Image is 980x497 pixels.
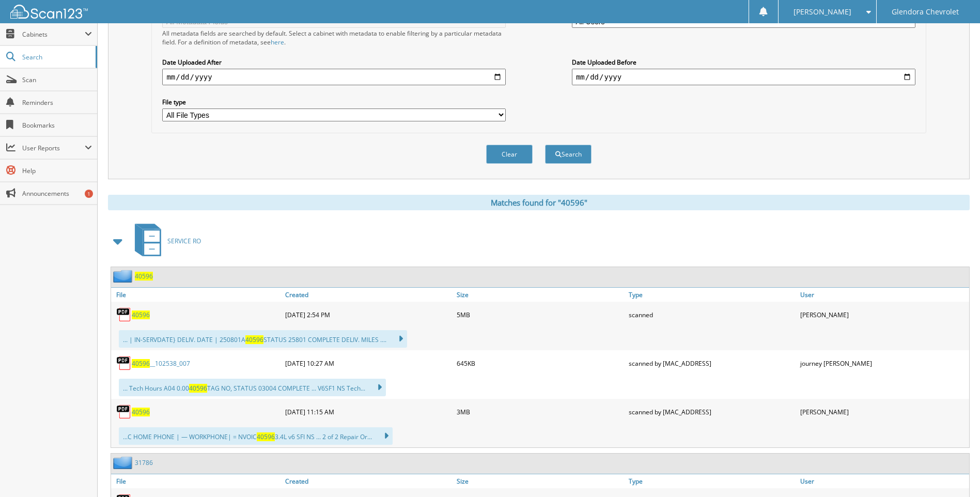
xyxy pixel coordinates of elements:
[22,98,92,107] span: Reminders
[113,270,135,283] img: folder2.png
[454,401,626,422] div: 3MB
[116,307,132,322] img: PDF.png
[283,353,454,374] div: [DATE] 10:27 AM
[22,189,92,198] span: Announcements
[798,474,969,488] a: User
[119,379,386,396] div: ... Tech Hours A04 0.00 TAG NO, STATUS 03004 COMPLETE ... V6SF1 NS Tech...
[454,353,626,374] div: 645KB
[798,304,969,325] div: [PERSON_NAME]
[10,5,88,19] img: scan123-logo-white.svg
[162,29,506,46] div: All metadata fields are searched by default. Select a cabinet with metadata to enable filtering b...
[119,427,393,445] div: ...C HOME PHONE | — WORKPHONE| = NVOIC 3.4L v6 SFI NS ... 2 of 2 Repair Or...
[108,195,970,210] div: Matches found for "40596"
[257,432,275,441] span: 40596
[626,353,798,374] div: scanned by [MAC_ADDRESS]
[162,58,506,67] label: Date Uploaded After
[135,458,153,467] a: 31786
[626,288,798,302] a: Type
[85,190,93,198] div: 1
[626,304,798,325] div: scanned
[189,384,207,393] span: 40596
[111,288,283,302] a: File
[892,9,959,15] span: Glendora Chevrolet
[167,237,201,245] span: SERVICE RO
[454,304,626,325] div: 5MB
[132,408,150,416] a: 40596
[454,474,626,488] a: Size
[111,474,283,488] a: File
[572,69,915,85] input: end
[22,75,92,84] span: Scan
[626,474,798,488] a: Type
[22,30,85,39] span: Cabinets
[129,221,201,261] a: SERVICE RO
[572,58,915,67] label: Date Uploaded Before
[119,330,407,348] div: ... | IN-SERVDATE} DELIV. DATE | 250801A STATUS 25801 COMPLETE DELIV. MILES ....
[486,145,533,164] button: Clear
[283,401,454,422] div: [DATE] 11:15 AM
[22,166,92,175] span: Help
[283,288,454,302] a: Created
[132,359,150,368] span: 40596
[545,145,592,164] button: Search
[283,474,454,488] a: Created
[162,98,506,106] label: File type
[116,404,132,420] img: PDF.png
[113,456,135,469] img: folder2.png
[271,38,284,46] a: here
[798,288,969,302] a: User
[454,288,626,302] a: Size
[22,53,90,61] span: Search
[22,121,92,130] span: Bookmarks
[116,355,132,371] img: PDF.png
[22,144,85,152] span: User Reports
[798,353,969,374] div: journey [PERSON_NAME]
[135,272,153,281] a: 40596
[132,359,190,368] a: 40596__102538_007
[283,304,454,325] div: [DATE] 2:54 PM
[626,401,798,422] div: scanned by [MAC_ADDRESS]
[132,310,150,319] a: 40596
[245,335,263,344] span: 40596
[162,69,506,85] input: start
[798,401,969,422] div: [PERSON_NAME]
[794,9,851,15] span: [PERSON_NAME]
